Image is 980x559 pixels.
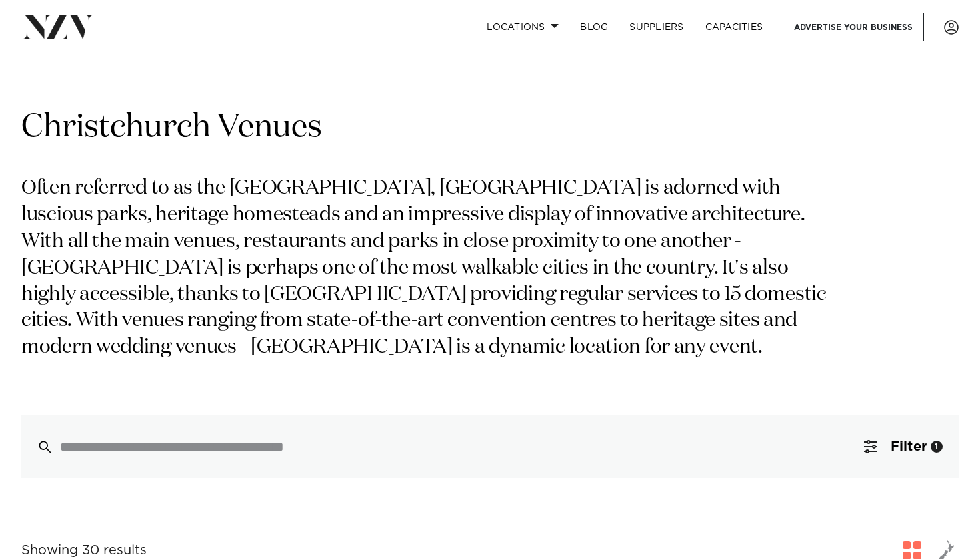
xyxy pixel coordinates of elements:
a: Locations [476,13,569,41]
a: Advertise your business [783,13,924,41]
a: SUPPLIERS [619,13,694,41]
p: Often referred to as the [GEOGRAPHIC_DATA], [GEOGRAPHIC_DATA] is adorned with luscious parks, her... [21,176,845,361]
a: Capacities [695,13,774,41]
span: Filter [891,440,927,453]
a: BLOG [569,13,619,41]
button: Filter1 [848,415,959,478]
h1: Christchurch Venues [21,107,959,149]
div: 1 [931,441,943,453]
img: nzv-logo.png [21,15,94,39]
